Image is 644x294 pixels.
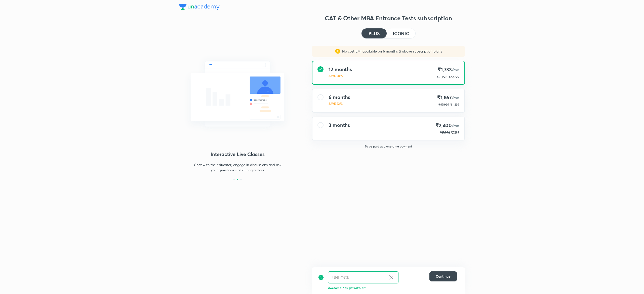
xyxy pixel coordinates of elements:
h4: ₹1,733 [436,66,459,73]
p: To be paid as a one-time payment [308,144,469,149]
span: /mo [452,95,459,100]
span: Continue [436,274,451,279]
span: /mo [452,123,459,128]
span: ₹20,799 [448,75,459,79]
img: discount [318,271,324,283]
h4: 6 months [329,94,350,100]
p: No cost EMI available on 6 months & above subscription plans [340,49,442,54]
h4: Interactive Live Classes [179,151,296,158]
img: Company Logo [179,4,220,10]
img: sales discount [335,49,340,54]
h4: PLUS [369,31,380,36]
h4: 3 months [329,122,350,128]
span: ₹7,199 [451,131,459,134]
button: Continue [429,271,457,281]
span: ₹11,199 [450,103,459,107]
p: ₹51,998 [436,75,447,79]
button: ICONIC [387,28,415,38]
p: ₹27,998 [438,103,449,107]
span: /mo [452,67,459,72]
h4: 12 months [329,66,352,72]
p: Chat with the educator, engage in discussions and ask your questions - all during a class [194,162,281,173]
input: Have a referral code? [328,272,386,283]
p: SAVE 28% [329,73,352,78]
p: ₹17,998 [440,130,450,135]
button: PLUS [361,28,387,38]
p: SAVE 22% [329,101,350,106]
img: chat_with_educator_6cb3c64761.svg [179,50,296,138]
h4: ₹2,400 [435,122,459,129]
h4: ₹1,867 [437,94,459,101]
h4: ICONIC [393,31,409,36]
p: Awesome! You got 60% off [328,285,457,290]
h3: CAT & Other MBA Entrance Tests subscription [312,14,465,22]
